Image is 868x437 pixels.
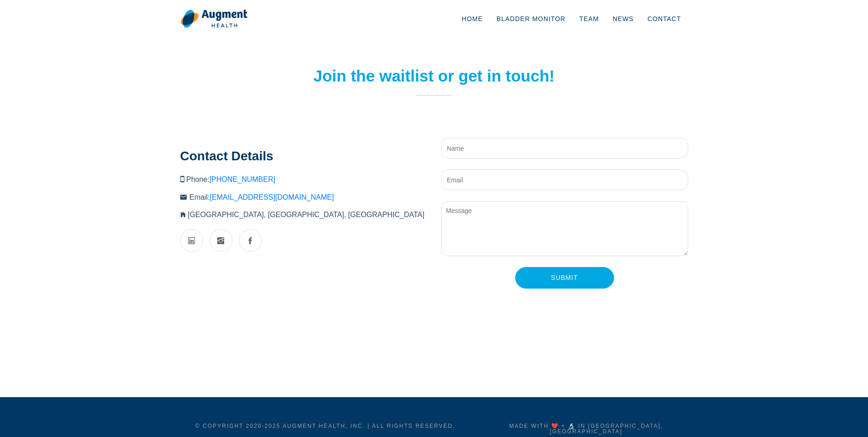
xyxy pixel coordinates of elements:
span: Email: [189,193,334,201]
a: [PHONE_NUMBER] [210,175,275,183]
h2: Join the waitlist or get in touch! [311,66,558,86]
a: Contact [641,4,688,34]
a: Home [455,4,490,34]
span: Phone: [186,175,275,183]
img: logo [180,9,248,28]
input: Email [441,169,688,190]
h3: Contact Details [180,148,427,164]
span: [GEOGRAPHIC_DATA], [GEOGRAPHIC_DATA], [GEOGRAPHIC_DATA] [188,211,424,218]
a: Team [572,4,606,34]
h5: © Copyright 2020- 2025 Augment Health, Inc. | All rights reserved. [180,423,471,429]
h5: Made with ❤️ + 🔬 in [GEOGRAPHIC_DATA], [GEOGRAPHIC_DATA] [485,423,688,434]
input: Name [441,138,688,158]
a: News [606,4,641,34]
a: Bladder Monitor [490,4,572,34]
input: Submit [515,267,614,289]
a: [EMAIL_ADDRESS][DOMAIN_NAME] [210,193,334,201]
